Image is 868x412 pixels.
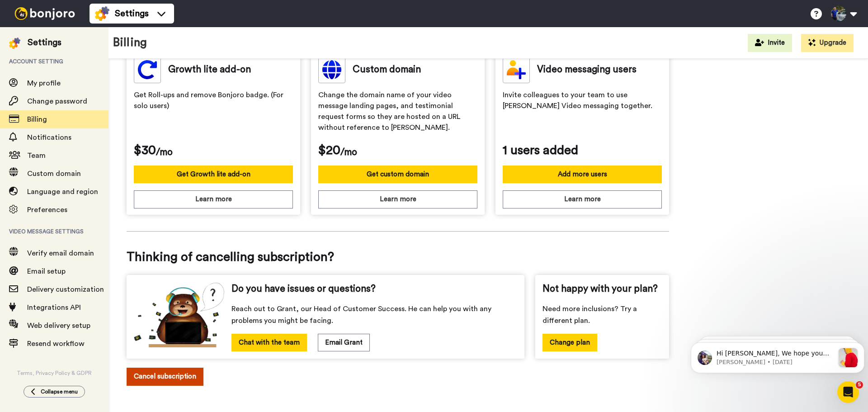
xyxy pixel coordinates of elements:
span: My profile [27,80,61,87]
img: bj-logo-header-white.svg [11,7,79,20]
span: 5 [856,381,863,388]
h1: Billing [113,36,147,49]
span: $30 [134,141,156,159]
button: Get custom domain [318,166,477,183]
span: Verify email domain [27,250,94,257]
img: cs-bear.png [134,282,224,347]
button: Upgrade [801,34,854,52]
span: Video messaging users [537,63,637,76]
img: custom-domain.svg [318,56,345,83]
span: Settings [115,7,149,20]
button: Email Grant [318,334,370,351]
span: Billing [27,116,47,123]
span: Reach out to Grant, our Head of Customer Success. He can help you with any problems you might be ... [231,303,517,327]
img: settings-colored.svg [95,6,109,21]
span: Change the domain name of your video message landing pages, and testimonial request forms so they... [318,90,477,135]
button: Learn more [134,190,293,208]
span: Custom domain [353,63,421,76]
a: Cancel subscription [127,368,669,399]
span: Delivery customization [27,286,104,293]
img: team-members.svg [503,56,530,83]
span: Web delivery setup [27,322,90,329]
span: Thinking of cancelling subscription? [127,248,669,266]
span: Collapse menu [41,388,78,395]
span: Integrations API [27,304,81,311]
img: group-messaging.svg [134,56,161,83]
span: 1 users added [503,141,578,159]
button: Chat with the team [231,334,307,351]
span: Team [27,152,46,159]
button: Invite [748,34,792,52]
button: Collapse menu [24,386,85,398]
span: $20 [318,141,340,159]
span: Do you have issues or questions? [231,282,376,296]
span: /mo [156,146,173,159]
span: Language and region [27,188,98,195]
div: Settings [28,36,61,49]
span: Growth lite add-on [168,63,251,76]
img: settings-colored.svg [9,38,20,49]
span: Email setup [27,268,66,275]
span: Custom domain [27,170,81,177]
span: Get Roll-ups and remove Bonjoro badge. (For solo users) [134,90,293,135]
span: /mo [340,146,357,159]
span: Preferences [27,206,67,213]
span: Change password [27,98,87,105]
button: Learn more [318,190,477,208]
span: Not happy with your plan? [542,282,658,296]
iframe: Intercom live chat [837,381,859,403]
button: Cancel subscription [127,368,203,385]
span: Resend workflow [27,340,85,347]
span: Need more inclusions? Try a different plan. [542,303,662,327]
button: Change plan [542,334,597,351]
button: Learn more [503,190,662,208]
button: Add more users [503,166,662,183]
button: Get Growth lite add-on [134,166,293,183]
span: Notifications [27,134,71,141]
span: Invite colleagues to your team to use [PERSON_NAME] Video messaging together. [503,90,662,135]
iframe: Intercom notifications message [687,324,868,388]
